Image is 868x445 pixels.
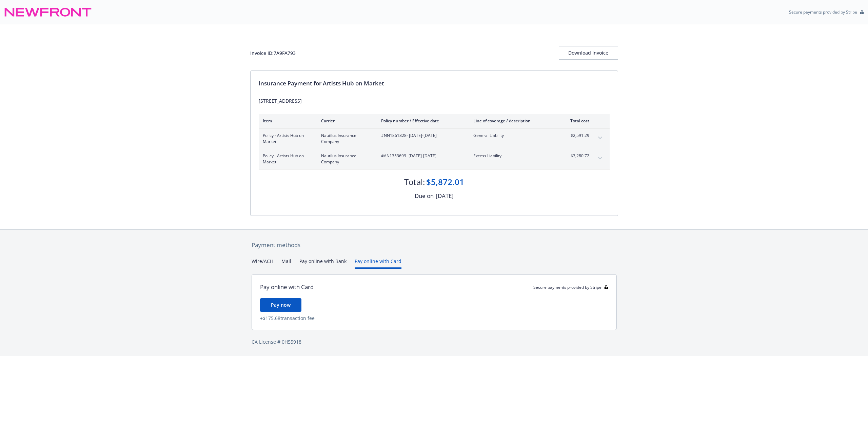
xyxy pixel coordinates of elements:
div: Total: [404,176,425,188]
button: Pay online with Card [355,258,401,269]
div: Pay online with Card [260,283,314,291]
div: Policy - Artists Hub on MarketNautilus Insurance Company#AN1353699- [DATE]-[DATE]Excess Liability... [259,149,610,169]
span: Excess Liability [473,153,553,159]
div: Carrier [321,118,370,124]
span: Nautilus Insurance Company [321,153,370,165]
button: Download Invoice [559,46,618,60]
span: General Liability [473,133,553,139]
span: Nautilus Insurance Company [321,133,370,145]
span: Policy - Artists Hub on Market [263,133,310,145]
div: Insurance Payment for Artists Hub on Market [259,79,610,88]
div: Payment methods [252,241,617,249]
button: Mail [281,258,291,269]
div: Invoice ID: 7A9FA793 [250,49,296,57]
div: [DATE] [436,191,454,200]
div: [STREET_ADDRESS] [259,97,610,104]
span: $3,280.72 [564,153,589,159]
span: #NN1861828 - [DATE]-[DATE] [381,133,462,139]
span: $2,591.29 [564,133,589,139]
div: Due on [415,191,434,200]
span: Pay now [271,302,291,308]
div: Item [263,118,310,124]
div: $5,872.01 [426,176,464,188]
div: Policy - Artists Hub on MarketNautilus Insurance Company#NN1861828- [DATE]-[DATE]General Liabilit... [259,128,610,149]
span: #AN1353699 - [DATE]-[DATE] [381,153,462,159]
button: Pay online with Bank [299,258,347,269]
button: Wire/ACH [252,258,273,269]
div: CA License # 0H55918 [252,338,617,345]
div: Secure payments provided by Stripe [533,284,608,290]
div: Total cost [564,118,589,124]
p: Secure payments provided by Stripe [789,9,857,15]
div: Line of coverage / description [473,118,553,124]
button: expand content [595,153,606,164]
div: + $175.68 transaction fee [260,315,608,322]
div: Policy number / Effective date [381,118,462,124]
button: Pay now [260,298,301,312]
button: expand content [595,133,606,143]
span: Policy - Artists Hub on Market [263,153,310,165]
